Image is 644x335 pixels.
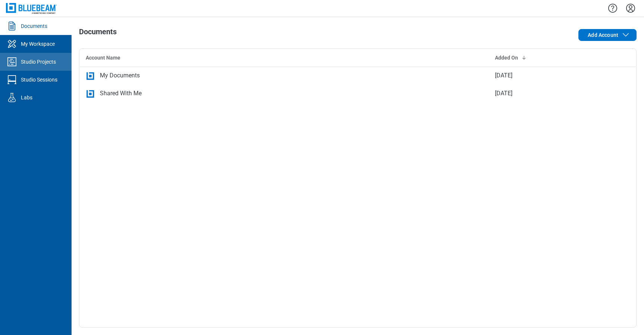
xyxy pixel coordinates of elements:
div: My Documents [100,71,140,80]
td: [DATE] [489,67,600,84]
div: Studio Projects [21,58,56,66]
td: [DATE] [489,84,600,102]
svg: Documents [6,20,18,32]
div: My Workspace [21,40,55,48]
svg: Labs [6,92,18,103]
div: Documents [21,22,47,30]
table: bb-data-table [79,49,636,103]
svg: Studio Sessions [6,74,18,86]
h1: Documents [79,28,117,39]
button: Add Account [578,29,637,41]
div: Shared With Me [100,89,142,98]
svg: My Workspace [6,38,18,50]
div: Studio Sessions [21,76,57,83]
button: Settings [625,2,637,15]
img: Bluebeam, Inc. [6,3,57,14]
div: Labs [21,94,32,101]
svg: Studio Projects [6,56,18,68]
div: Account Name [86,54,483,61]
div: Added On [495,54,594,61]
span: Add Account [588,31,618,39]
